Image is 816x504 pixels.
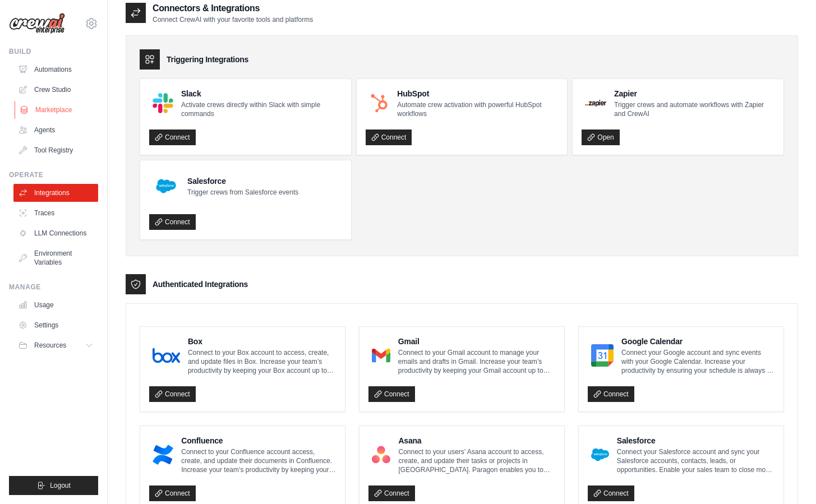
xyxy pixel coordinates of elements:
[153,344,180,367] img: Box Logo
[398,336,555,347] h4: Gmail
[369,93,390,114] img: HubSpot Logo
[34,341,66,350] span: Resources
[585,100,606,107] img: Zapier Logo
[13,204,98,222] a: Traces
[153,15,313,24] p: Connect CrewAI with your favorite tools and platforms
[187,188,298,197] p: Trigger crews from Salesforce events
[621,336,774,347] h4: Google Calendar
[372,443,390,466] img: Asana Logo
[617,447,774,474] p: Connect your Salesforce account and sync your Salesforce accounts, contacts, leads, or opportunit...
[588,386,634,402] a: Connect
[591,443,609,466] img: Salesforce Logo
[614,100,774,118] p: Trigger crews and automate workflows with Zapier and CrewAI
[15,101,99,119] a: Marketplace
[153,2,313,15] h2: Connectors & Integrations
[13,244,98,271] a: Environment Variables
[181,447,336,474] p: Connect to your Confluence account access, create, and update their documents in Confluence. Incr...
[181,435,336,446] h4: Confluence
[153,279,248,290] h3: Authenticated Integrations
[614,88,774,99] h4: Zapier
[397,88,558,99] h4: HubSpot
[13,121,98,139] a: Agents
[149,485,196,501] a: Connect
[621,348,774,375] p: Connect your Google account and sync events with your Google Calendar. Increase your productivity...
[9,476,98,495] button: Logout
[397,100,558,118] p: Automate crew activation with powerful HubSpot workflows
[9,47,98,56] div: Build
[398,435,555,446] h4: Asana
[588,485,634,501] a: Connect
[153,443,173,466] img: Confluence Logo
[167,54,248,65] h3: Triggering Integrations
[13,336,98,354] button: Resources
[368,386,415,402] a: Connect
[13,296,98,314] a: Usage
[366,130,412,145] a: Connect
[13,316,98,334] a: Settings
[187,175,298,187] h4: Salesforce
[9,13,65,34] img: Logo
[617,435,774,446] h4: Salesforce
[9,283,98,292] div: Manage
[188,336,336,347] h4: Box
[13,224,98,242] a: LLM Connections
[372,344,390,367] img: Gmail Logo
[149,386,196,402] a: Connect
[188,348,336,375] p: Connect to your Box account to access, create, and update files in Box. Increase your team’s prod...
[398,447,555,474] p: Connect to your users’ Asana account to access, create, and update their tasks or projects in [GE...
[9,170,98,179] div: Operate
[153,173,179,200] img: Salesforce Logo
[13,184,98,202] a: Integrations
[13,81,98,99] a: Crew Studio
[181,88,342,99] h4: Slack
[13,61,98,78] a: Automations
[368,485,415,501] a: Connect
[13,141,98,159] a: Tool Registry
[153,93,173,114] img: Slack Logo
[181,100,342,118] p: Activate crews directly within Slack with simple commands
[149,214,196,230] a: Connect
[50,481,71,490] span: Logout
[591,344,614,367] img: Google Calendar Logo
[582,130,619,145] a: Open
[398,348,555,375] p: Connect to your Gmail account to manage your emails and drafts in Gmail. Increase your team’s pro...
[149,130,196,145] a: Connect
